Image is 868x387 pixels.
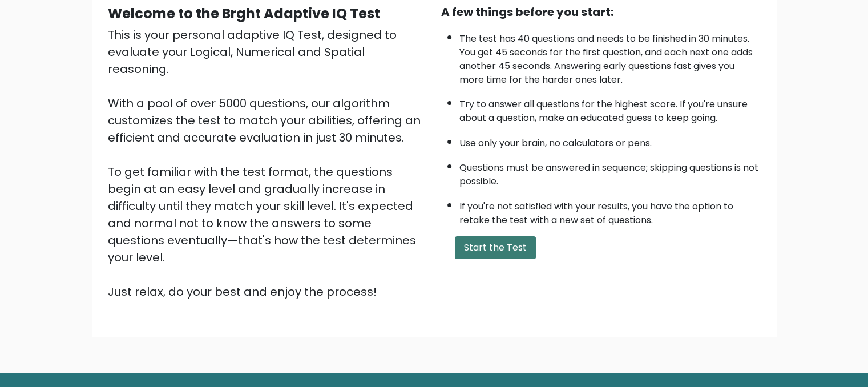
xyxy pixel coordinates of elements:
button: Start the Test [455,236,536,259]
li: If you're not satisfied with your results, you have the option to retake the test with a new set ... [459,194,761,227]
div: This is your personal adaptive IQ Test, designed to evaluate your Logical, Numerical and Spatial ... [108,26,427,300]
li: Try to answer all questions for the highest score. If you're unsure about a question, make an edu... [459,92,761,125]
li: Use only your brain, no calculators or pens. [459,131,761,150]
li: The test has 40 questions and needs to be finished in 30 minutes. You get 45 seconds for the firs... [459,26,761,87]
li: Questions must be answered in sequence; skipping questions is not possible. [459,155,761,188]
b: Welcome to the Brght Adaptive IQ Test [108,4,380,23]
div: A few things before you start: [441,3,761,21]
